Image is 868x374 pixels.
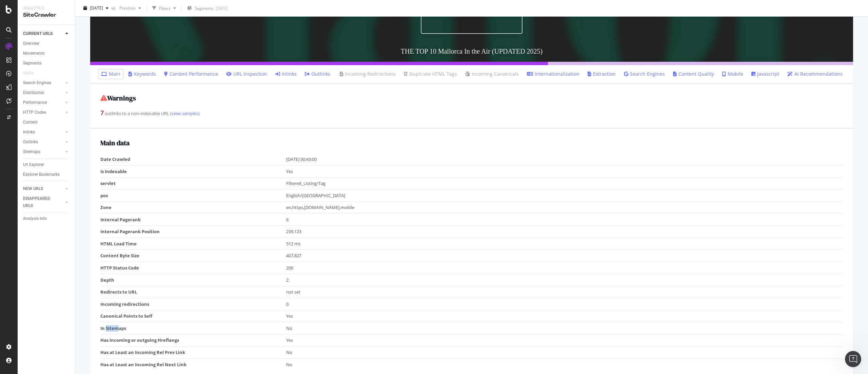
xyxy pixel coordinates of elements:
div: Url Explorer [23,161,44,168]
div: CURRENT URLS [23,30,53,37]
a: Distribution [23,89,63,96]
iframe: Intercom live chat [845,351,861,367]
div: Distribution [23,89,44,96]
button: Filters [150,3,179,14]
div: SiteCrawler [23,11,70,19]
td: Date Crawled [100,153,286,165]
div: Outlinks [23,138,38,146]
a: Url Explorer [23,161,70,168]
a: Keywords [129,71,156,77]
h3: THE TOP 10 Mallorca In the Air (UPDATED 2025) [90,41,853,62]
button: [DATE] [81,3,111,14]
a: Internationalization [527,71,579,77]
td: Zone [100,202,286,214]
a: Incoming Redirections [338,71,396,77]
a: Segments [23,60,70,67]
a: Explorer Bookmarks [23,171,70,178]
span: 2025 Aug. 1st [90,5,103,11]
button: Segments[DATE] [184,3,231,14]
a: DISAPPEARED URLS [23,195,63,209]
a: (view samples) [169,110,200,116]
div: Analytics [23,5,70,11]
td: 0 [286,298,843,310]
td: Yes [286,165,843,177]
a: Outlinks [23,138,63,146]
h2: Warnings [100,94,843,102]
td: [DATE] 00:43:00 [286,153,843,165]
td: servlet [100,177,286,190]
a: Javascript [751,71,779,77]
td: No [286,358,843,370]
a: Content Performance [164,71,218,77]
div: Analysis Info [23,215,47,222]
td: Redirects to URL [100,286,286,298]
td: Filtered_Listing/Tag [286,177,843,190]
a: Main [101,71,120,77]
td: 239,123 [286,226,843,238]
div: Visits [23,70,33,77]
td: English/[GEOGRAPHIC_DATA] [286,189,843,202]
td: pos [100,189,286,202]
button: Previous [117,3,144,14]
div: [DATE] [216,5,228,11]
div: outlinks to a non-indexable URL [100,109,843,117]
a: NEW URLS [23,185,63,192]
strong: 7 [100,109,104,117]
td: Has incoming or outgoing Hreflangs [100,334,286,347]
h2: Main data [100,139,843,147]
span: vs [111,5,117,11]
div: NEW URLS [23,185,43,192]
td: Incoming redirections [100,298,286,310]
div: Segments [23,60,41,67]
a: Mobile [722,71,743,77]
a: Extraction [588,71,616,77]
a: Search Engines [23,79,63,87]
a: Incoming Canonicals [465,71,519,77]
div: Inlinks [23,129,35,136]
div: Explorer Bookmarks [23,171,60,178]
div: Filters [159,5,171,11]
td: 407,827 [286,250,843,262]
td: en,https,[DOMAIN_NAME],mobile [286,202,843,214]
a: Inlinks [275,71,297,77]
td: 6 [286,213,843,226]
td: Canonical Points to Self [100,310,286,322]
a: Content Quality [673,71,714,77]
td: 512 ms [286,238,843,250]
a: URL Inspection [226,71,267,77]
td: HTTP Status Code [100,262,286,274]
div: Search Engines [23,79,51,87]
td: In Sitemaps [100,322,286,334]
div: Overview [23,40,39,47]
td: Internal Pagerank Position [100,226,286,238]
span: Previous [117,5,136,11]
div: not set [286,289,840,295]
td: HTML Load Time [100,238,286,250]
td: Is Indexable [100,165,286,177]
td: No [286,322,843,334]
td: Depth [100,274,286,286]
td: Content Byte Size [100,250,286,262]
a: Sitemaps [23,148,63,155]
div: DISAPPEARED URLS [23,195,57,209]
a: HTTP Codes [23,109,63,116]
a: Visits [23,70,40,77]
td: No [286,346,843,358]
td: Has at Least an Incoming Rel Next Link [100,358,286,370]
td: Has at Least an Incoming Rel Prev Link [100,346,286,358]
a: Performance [23,99,63,106]
td: 2 [286,274,843,286]
a: AI Recommendations [787,71,843,77]
div: Yes [286,313,840,319]
a: Movements [23,50,70,57]
div: Performance [23,99,47,106]
a: Outlinks [305,71,330,77]
a: CURRENT URLS [23,30,63,37]
a: Duplicate HTML Tags [404,71,457,77]
a: Inlinks [23,129,63,136]
a: Analysis Info [23,215,70,222]
div: Content [23,119,38,126]
td: 200 [286,262,843,274]
a: Search Engines [624,71,665,77]
a: Overview [23,40,70,47]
